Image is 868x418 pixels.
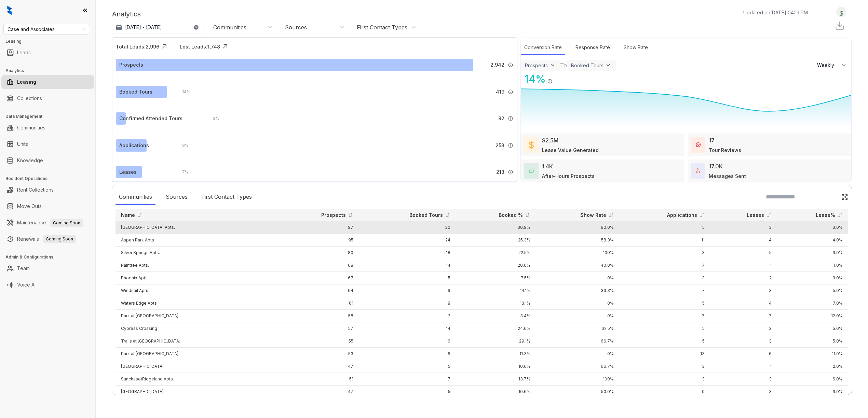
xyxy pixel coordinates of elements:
td: 14 [359,322,456,335]
td: 3 [710,386,777,398]
td: 3 [619,373,710,386]
div: Confirmed Attended Tours [119,115,182,122]
td: 30 [359,221,456,234]
td: 6 [710,348,777,360]
td: 11.3% [456,348,536,360]
div: 1.4K [542,162,553,170]
img: Info [508,116,513,121]
td: 80 [278,247,359,259]
li: Leasing [1,75,94,89]
td: 7 [619,259,710,272]
td: 5.0% [777,284,848,297]
img: LeaseValue [529,141,534,149]
span: Coming Soon [50,219,83,227]
td: 10.6% [456,386,536,398]
li: Rent Collections [1,183,94,197]
img: logo [7,5,12,15]
td: 40.0% [536,259,619,272]
td: 58.3% [536,234,619,247]
td: 64 [278,284,359,297]
td: 3 [710,221,777,234]
div: Total Leads: 2,996 [116,43,159,50]
img: Info [547,79,553,84]
td: 66.7% [536,335,619,348]
p: Show Rate [580,212,606,219]
td: 20.6% [456,259,536,272]
td: 100% [536,373,619,386]
div: Conversion Rate [521,40,565,55]
td: 6.0% [777,247,848,259]
td: 5 [619,322,710,335]
span: 82 [498,115,504,122]
td: 0% [536,348,619,360]
div: 9 % [175,142,189,149]
td: 7 [619,310,710,322]
td: 95 [278,234,359,247]
td: 57 [278,322,359,335]
li: Collections [1,92,94,105]
div: Sources [285,24,307,31]
p: Leases [747,212,764,219]
td: 7 [619,284,710,297]
td: 5.0% [777,335,848,348]
td: Cypress Crossing [116,322,278,335]
td: 29.1% [456,335,536,348]
td: 97 [278,221,359,234]
td: 12.0% [777,310,848,322]
p: [DATE] - [DATE] [125,24,162,31]
img: Info [508,62,513,68]
span: Case and Associates [8,24,85,34]
td: 1 [710,360,777,373]
td: 53 [278,348,359,360]
td: 51 [278,373,359,386]
img: sorting [767,213,772,218]
td: 3 [710,322,777,335]
p: Applications [667,212,697,219]
a: Leasing [17,75,36,89]
td: Silver Springs Apts. [116,247,278,259]
td: 3 [619,272,710,284]
td: Park at [GEOGRAPHIC_DATA] [116,310,278,322]
td: 3 [619,247,710,259]
td: [GEOGRAPHIC_DATA] Apts. [116,221,278,234]
div: Leases [119,168,137,176]
td: 8 [359,297,456,310]
div: Booked Tours [571,62,603,68]
a: Move Outs [17,199,42,213]
td: 11 [619,234,710,247]
div: Show Rate [620,40,651,55]
td: 67 [278,272,359,284]
td: 5 [619,335,710,348]
div: 17.0K [709,162,723,170]
td: 25.3% [456,234,536,247]
td: Windsail Apts. [116,284,278,297]
div: First Contact Types [198,189,255,205]
td: 3 [710,284,777,297]
span: 419 [496,88,504,96]
a: Leads [17,46,31,59]
td: 2.0% [777,360,848,373]
li: Leads [1,46,94,59]
div: 14 % [521,71,546,87]
td: 0% [536,272,619,284]
div: Applications [119,142,149,149]
td: 90.0% [536,221,619,234]
p: Lease% [816,212,835,219]
td: Aspen Park Apts [116,234,278,247]
td: 7 [710,310,777,322]
td: 7.0% [777,297,848,310]
img: Info [508,169,513,175]
td: 100% [536,247,619,259]
div: Booked Tours [119,88,152,96]
img: UserAvatar [837,9,846,16]
td: 5 [359,360,456,373]
li: Voice AI [1,278,94,292]
div: After-Hours Prospects [542,172,595,180]
td: 66.7% [536,360,619,373]
td: 30.9% [456,221,536,234]
img: Click Icon [553,72,563,83]
td: 6.0% [777,373,848,386]
td: 18 [359,247,456,259]
div: 14 % [175,88,190,96]
a: Rent Collections [17,183,54,197]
